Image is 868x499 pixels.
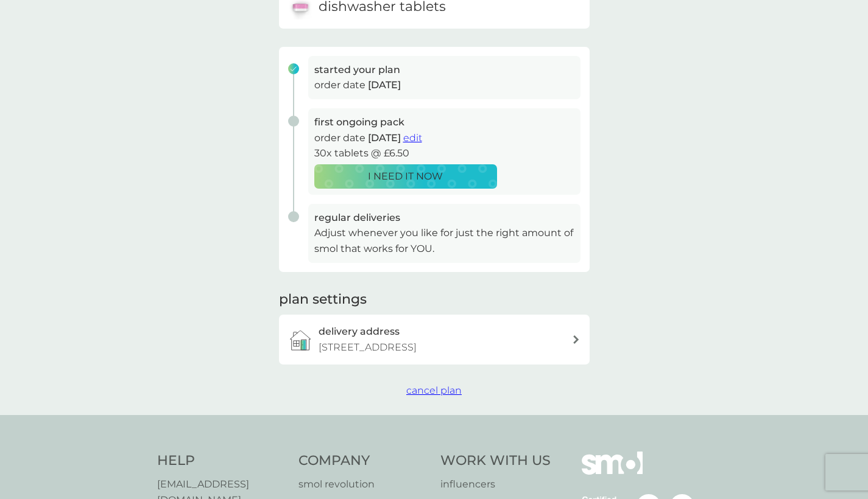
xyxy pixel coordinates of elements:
span: [DATE] [368,79,401,91]
h3: first ongoing pack [314,114,574,130]
p: order date [314,130,574,146]
button: I NEED IT NOW [314,164,497,189]
h3: started your plan [314,62,574,78]
h4: Help [157,452,287,470]
p: 30x tablets @ £6.50 [314,145,574,161]
button: edit [403,130,422,146]
a: delivery address[STREET_ADDRESS] [279,315,590,364]
p: Adjust whenever you like for just the right amount of smol that works for YOU. [314,225,574,256]
h2: plan settings [279,290,367,309]
img: smol [582,452,643,493]
span: edit [403,132,422,144]
p: [STREET_ADDRESS] [319,340,417,355]
a: influencers [440,476,551,492]
h3: regular deliveries [314,210,574,226]
h4: Company [298,452,428,470]
button: cancel plan [406,383,462,399]
p: I NEED IT NOW [368,169,443,184]
p: order date [314,77,574,93]
a: smol revolution [298,476,428,492]
h4: Work With Us [440,452,551,470]
span: [DATE] [368,132,401,144]
h3: delivery address [319,324,400,340]
span: cancel plan [406,385,462,396]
